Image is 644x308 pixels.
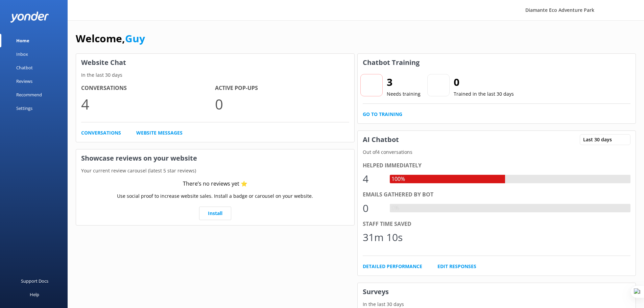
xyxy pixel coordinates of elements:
[30,288,39,301] div: Help
[363,190,631,199] div: Emails gathered by bot
[16,61,33,74] div: Chatbot
[390,175,407,184] div: 100%
[16,88,42,101] div: Recommend
[215,93,349,115] p: 0
[81,129,121,137] a: Conversations
[16,47,28,61] div: Inbox
[363,229,403,245] div: 31m 10s
[183,180,247,188] div: There’s no reviews yet ⭐
[125,31,145,45] a: Guy
[21,274,48,288] div: Support Docs
[136,129,183,137] a: Website Messages
[199,207,231,220] a: Install
[358,54,425,71] h3: Chatbot Training
[363,263,422,270] a: Detailed Performance
[454,74,514,90] h2: 0
[583,136,616,143] span: Last 30 days
[454,90,514,98] p: Trained in the last 30 days
[358,301,636,308] p: In the last 30 days
[437,263,476,270] a: Edit Responses
[363,200,383,216] div: 0
[16,34,29,47] div: Home
[76,71,354,79] p: In the last 30 days
[363,111,402,118] a: Go to Training
[358,131,404,148] h3: AI Chatbot
[76,30,145,47] h1: Welcome,
[390,204,401,213] div: 0%
[76,54,354,71] h3: Website Chat
[16,74,32,88] div: Reviews
[76,149,354,167] h3: Showcase reviews on your website
[358,148,636,156] p: Out of 4 conversations
[10,11,49,23] img: yonder-white-logo.png
[16,101,32,115] div: Settings
[117,192,313,200] p: Use social proof to increase website sales. Install a badge or carousel on your website.
[81,93,215,115] p: 4
[387,74,421,90] h2: 3
[215,84,349,93] h4: Active Pop-ups
[363,171,383,187] div: 4
[76,167,354,174] p: Your current review carousel (latest 5 star reviews)
[525,7,594,13] span: Diamante Eco Adventure Park
[387,90,421,98] p: Needs training
[363,220,631,229] div: Staff time saved
[81,84,215,93] h4: Conversations
[363,161,631,170] div: Helped immediately
[358,283,636,301] h3: Surveys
